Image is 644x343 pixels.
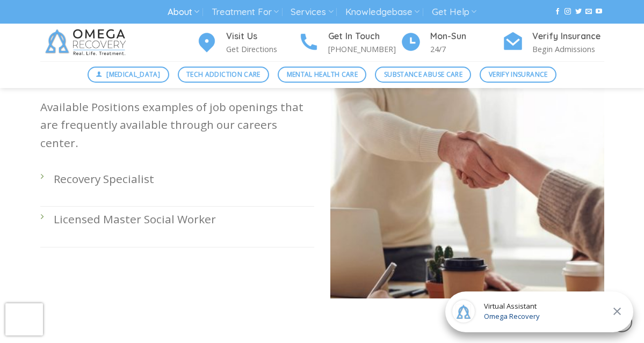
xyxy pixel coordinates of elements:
p: [PHONE_NUMBER] [328,43,400,55]
p: Licensed Master Social Worker [54,210,314,228]
a: Verify Insurance Begin Admissions [502,30,604,56]
a: About [168,2,199,22]
a: Tech Addiction Care [178,67,270,83]
span: Mental Health Care [287,69,358,79]
span: Tech Addiction Care [186,69,261,79]
iframe: reCAPTCHA [5,303,43,335]
a: Treatment For [212,2,279,22]
a: [MEDICAL_DATA] [88,67,169,83]
a: Get In Touch [PHONE_NUMBER] [298,30,400,56]
p: 24/7 [430,43,502,55]
a: Follow on Instagram [565,8,571,16]
h4: Verify Insurance [532,30,604,43]
a: Visit Us Get Directions [196,30,298,56]
h4: Mon-Sun [430,30,502,43]
span: Verify Insurance [489,69,548,79]
span: [MEDICAL_DATA] [106,69,160,79]
span: Substance Abuse Care [384,69,462,79]
a: Substance Abuse Care [375,67,471,83]
a: Follow on Twitter [575,8,582,16]
h4: Get In Touch [328,30,400,43]
h4: Visit Us [226,30,298,43]
p: Begin Admissions [532,43,604,55]
img: Omega Recovery [40,24,134,61]
a: Send us an email [585,8,592,16]
p: Recovery Specialist [54,170,314,188]
a: Knowledgebase [345,2,419,22]
a: Follow on Facebook [554,8,561,16]
a: Mental Health Care [278,67,366,83]
a: Services [291,2,333,22]
p: Available Positions examples of job openings that are frequently available through our careers ce... [40,98,314,152]
p: Get Directions [226,43,298,55]
a: Get Help [432,2,476,22]
a: Follow on YouTube [596,8,602,16]
a: Verify Insurance [480,67,556,83]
